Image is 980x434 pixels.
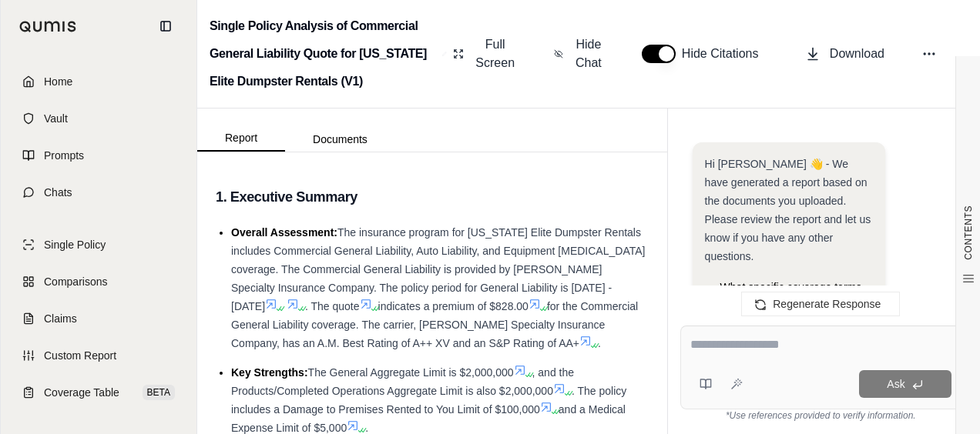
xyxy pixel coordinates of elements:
span: Coverage Table [44,385,119,400]
span: . The quote [305,300,360,312]
a: Comparisons [10,265,187,299]
a: Prompts [10,139,187,172]
span: Claims [44,311,77,326]
a: Single Policy [10,228,187,262]
span: Vault [44,111,68,126]
span: What specific coverage terms and conditions, including exclusions and endorsements, are detailed ... [720,281,867,404]
span: indicates a premium of $828.00 [378,300,529,312]
span: Ask [887,378,904,390]
button: Full Screen [447,29,523,78]
a: Home [10,65,187,98]
a: Custom Report [10,339,187,372]
img: Qumis Logo [19,21,77,32]
span: The General Aggregate Limit is $2,000,000 [308,366,514,379]
span: Comparisons [44,274,107,289]
button: Download [799,38,891,69]
span: Key Strengths: [231,366,308,379]
a: Claims [10,302,187,336]
a: Chats [10,175,187,209]
span: The insurance program for [US_STATE] Elite Dumpster Rentals includes Commercial General Liability... [231,226,645,312]
button: Collapse sidebar [153,14,178,38]
span: Full Screen [473,35,517,72]
span: Chats [44,185,72,200]
span: . [365,422,368,434]
span: Hide Citations [682,45,768,63]
span: BETA [143,385,175,400]
span: Hide Chat [572,35,605,72]
a: Coverage TableBETA [10,376,187,409]
a: Vault [10,102,187,135]
span: Single Policy [44,237,106,252]
span: Hi [PERSON_NAME] 👋 - We have generated a report based on the documents you uploaded. Please revie... [705,158,871,262]
span: CONTENTS [962,205,975,260]
span: Prompts [44,148,84,163]
span: . [598,337,601,349]
span: Overall Assessment: [231,226,337,239]
button: Report [197,125,285,152]
h3: 1. Executive Summary [216,183,649,211]
span: Regenerate Response [773,298,881,310]
span: Custom Report [44,348,116,363]
button: Documents [285,127,395,152]
span: Download [830,45,884,63]
span: for the Commercial General Liability coverage. The carrier, [PERSON_NAME] Specialty Insurance Com... [231,300,638,349]
div: *Use references provided to verify information. [680,409,962,422]
button: Hide Chat [548,29,611,78]
span: Home [44,74,72,89]
button: Regenerate Response [741,292,900,316]
h2: Single Policy Analysis of Commercial General Liability Quote for [US_STATE] Elite Dumpster Rental... [210,12,436,95]
button: Ask [859,370,951,398]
